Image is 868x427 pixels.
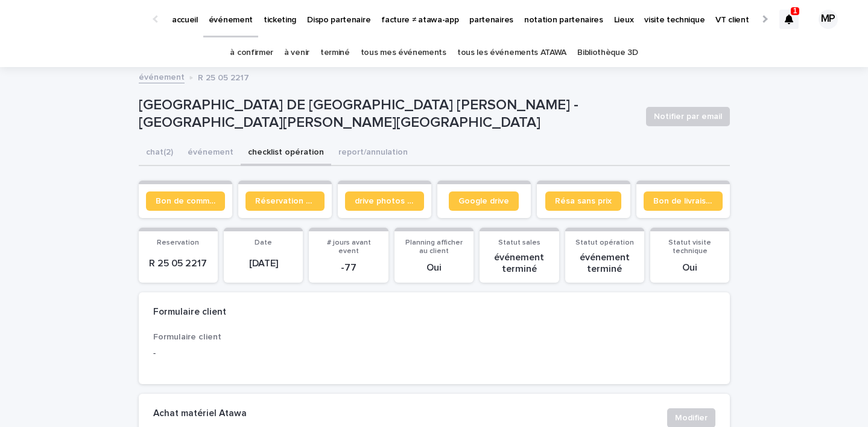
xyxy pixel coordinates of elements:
a: drive photos coordinateur [345,191,424,211]
span: Planning afficher au client [405,239,463,255]
a: à confirmer [230,39,273,67]
a: Résa sans prix [545,191,621,211]
button: checklist opération [241,141,331,166]
p: 1 [793,7,797,15]
span: Bon de commande [156,197,215,205]
a: événement [139,69,185,83]
span: Bon de livraison [653,197,713,205]
a: tous les événements ATAWA [457,39,566,67]
button: Notifier par email [646,107,730,126]
img: Ls34BcGeRexTGTNfXpUC [24,7,141,31]
a: Réservation client [246,191,325,211]
h2: Achat matériel Atawa [153,408,247,419]
p: R 25 05 2217 [146,258,211,269]
a: à venir [284,39,309,67]
h2: Formulaire client [153,307,226,318]
p: R 25 05 2217 [198,70,249,83]
span: Statut sales [498,239,540,246]
span: drive photos coordinateur [355,197,414,205]
a: terminé [320,39,350,67]
a: tous mes événements [361,39,446,67]
span: Notifier par email [654,111,722,123]
a: Google drive [449,191,519,211]
span: Modifier [675,412,708,424]
span: # jours avant event [327,239,371,255]
p: [GEOGRAPHIC_DATA] DE [GEOGRAPHIC_DATA] [PERSON_NAME] - [GEOGRAPHIC_DATA][PERSON_NAME][GEOGRAPHIC_... [139,97,636,132]
p: événement terminé [572,252,637,275]
a: Bon de livraison [644,191,723,211]
p: - [153,347,331,360]
p: [DATE] [231,258,296,269]
a: Bibliothèque 3D [577,39,638,67]
a: Bon de commande [146,191,225,211]
span: Reservation [157,239,199,246]
span: Google drive [458,197,509,205]
button: chat (2) [139,141,180,166]
p: événement terminé [487,252,551,275]
span: Statut visite technique [668,239,711,255]
p: -77 [316,262,381,274]
p: Oui [402,262,466,274]
div: 1 [779,10,799,29]
span: Réservation client [255,197,315,205]
span: Résa sans prix [555,197,612,205]
span: Statut opération [575,239,634,246]
button: report/annulation [331,141,415,166]
p: Oui [657,262,722,274]
button: événement [180,141,241,166]
div: MP [819,10,838,29]
span: Formulaire client [153,333,221,341]
span: Date [255,239,272,246]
